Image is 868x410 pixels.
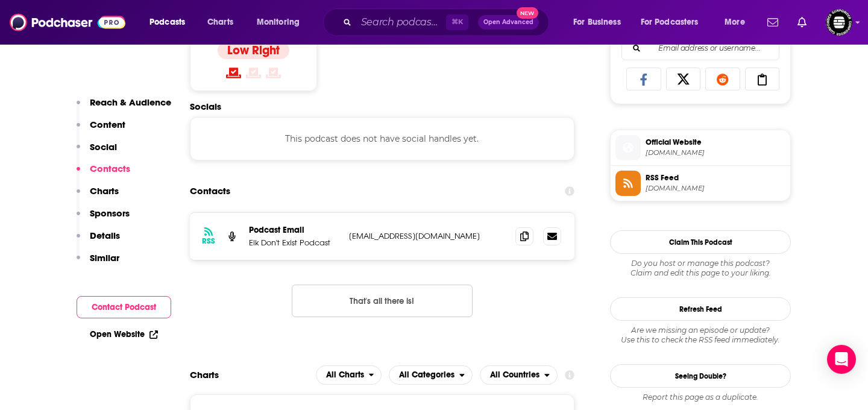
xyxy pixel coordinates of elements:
span: New [517,7,538,19]
a: Share on Facebook [626,68,661,90]
span: Charts [207,14,233,31]
h3: RSS [202,236,215,246]
span: Official Website [646,137,785,148]
span: ⌘ K [446,14,468,30]
h2: Charts [190,369,219,380]
button: Show profile menu [826,9,852,36]
span: All Charts [326,371,364,379]
button: Nothing here. [292,285,473,317]
p: Social [90,141,117,153]
div: Claim and edit this page to your liking. [610,259,791,278]
span: Logged in as KarinaSabol [826,9,852,36]
a: Show notifications dropdown [793,12,811,33]
p: Podcast Email [249,225,339,235]
button: Refresh Feed [610,297,791,321]
img: User Profile [826,9,852,36]
span: Open Advanced [483,19,533,25]
button: open menu [248,13,315,32]
button: open menu [316,365,382,385]
p: Charts [90,185,119,197]
span: Podcasts [149,14,185,31]
button: open menu [141,13,201,32]
button: Content [77,119,125,141]
button: Details [77,230,120,252]
span: okayesthunter.com [646,148,785,157]
button: Contacts [77,163,130,185]
button: open menu [565,13,636,32]
a: Official Website[DOMAIN_NAME] [615,135,785,160]
h4: Low Right [227,43,280,58]
div: Search podcasts, credits, & more... [335,8,561,36]
span: For Business [573,14,621,31]
p: [EMAIL_ADDRESS][DOMAIN_NAME] [349,231,506,241]
input: Search podcasts, credits, & more... [356,13,446,32]
button: open menu [480,365,558,385]
button: Similar [77,252,119,274]
h2: Contacts [190,180,230,203]
div: Are we missing an episode or update? Use this to check the RSS feed immediately. [610,326,791,345]
button: Social [77,141,117,163]
a: Share on Reddit [705,68,740,90]
button: Charts [77,185,119,207]
div: Search followers [621,36,779,60]
button: Contact Podcast [77,296,171,318]
span: For Podcasters [641,14,699,31]
p: Reach & Audience [90,96,171,108]
h2: Categories [389,365,473,385]
img: Podchaser - Follow, Share and Rate Podcasts [10,11,125,34]
p: Sponsors [90,207,130,219]
a: Charts [200,13,241,32]
button: open menu [389,365,473,385]
h2: Platforms [316,365,382,385]
span: RSS Feed [646,172,785,183]
button: open menu [716,13,760,32]
p: Elk Don't Exist Podcast [249,238,339,248]
a: Copy Link [745,68,780,90]
a: Seeing Double? [610,364,791,388]
button: Sponsors [77,207,130,230]
span: More [725,14,745,31]
button: Open AdvancedNew [478,15,539,30]
h2: Socials [190,101,574,112]
span: All Categories [399,371,454,379]
button: Reach & Audience [77,96,171,119]
h2: Countries [480,365,558,385]
a: Share on X/Twitter [666,68,701,90]
p: Content [90,119,125,130]
a: RSS Feed[DOMAIN_NAME] [615,171,785,196]
div: Report this page as a duplicate. [610,393,791,402]
span: feeds.megaphone.fm [646,184,785,193]
input: Email address or username... [632,37,769,60]
p: Details [90,230,120,241]
div: This podcast does not have social handles yet. [190,117,574,160]
a: Show notifications dropdown [763,12,783,33]
p: Similar [90,252,119,263]
span: All Countries [490,371,539,379]
button: open menu [633,13,716,32]
a: Open Website [90,329,158,339]
button: Claim This Podcast [610,230,791,254]
div: Open Intercom Messenger [827,345,856,374]
span: Monitoring [257,14,300,31]
span: Do you host or manage this podcast? [610,259,791,268]
p: Contacts [90,163,130,174]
